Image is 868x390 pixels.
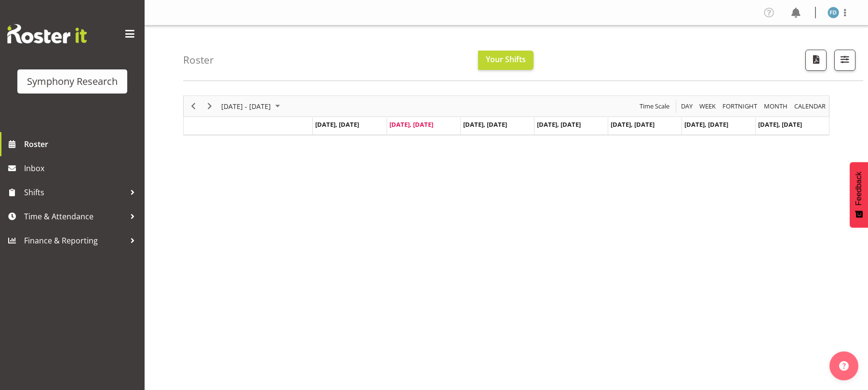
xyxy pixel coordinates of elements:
button: Feedback - Show survey [850,162,868,228]
img: Rosterit website logo [7,24,87,43]
span: Roster [24,137,140,151]
span: Inbox [24,161,140,175]
span: Shifts [24,185,125,200]
button: Your Shifts [478,51,534,70]
div: Symphony Research [27,74,118,89]
span: Feedback [855,172,863,205]
h4: Roster [183,54,214,66]
img: foziah-dean1868.jpg [828,7,839,18]
button: Filter Shifts [834,50,855,71]
button: Download a PDF of the roster according to the set date range. [805,50,827,71]
span: Finance & Reporting [24,233,125,248]
span: Your Shifts [486,54,526,65]
img: help-xxl-2.png [839,361,849,371]
span: Time & Attendance [24,209,125,224]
